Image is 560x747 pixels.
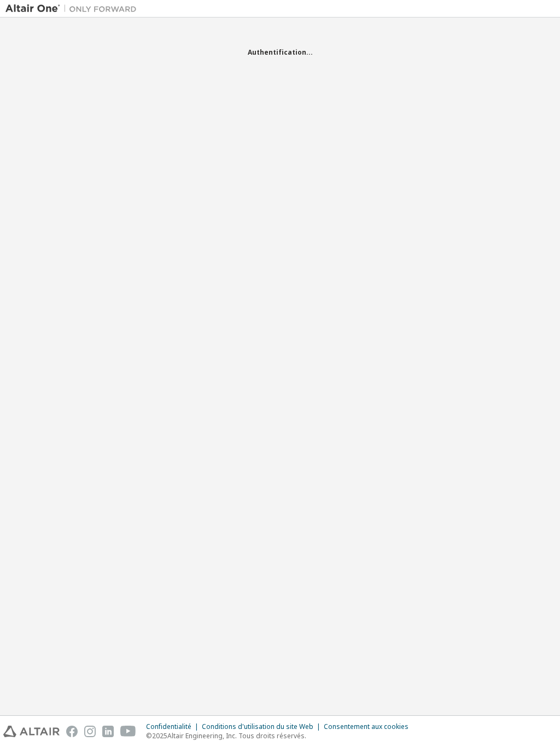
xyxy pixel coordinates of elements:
font: 2025 [152,731,167,740]
font: © [146,731,152,740]
font: Authentification... [248,48,313,57]
font: Consentement aux cookies [324,722,409,731]
font: Altair Engineering, Inc. Tous droits réservés. [167,731,306,740]
img: facebook.svg [66,726,78,737]
img: Altaïr Un [5,3,142,14]
img: altair_logo.svg [3,726,60,737]
img: youtube.svg [120,726,136,737]
font: Conditions d'utilisation du site Web [202,722,313,731]
img: linkedin.svg [102,726,114,737]
font: Confidentialité [146,722,191,731]
img: instagram.svg [84,726,96,737]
